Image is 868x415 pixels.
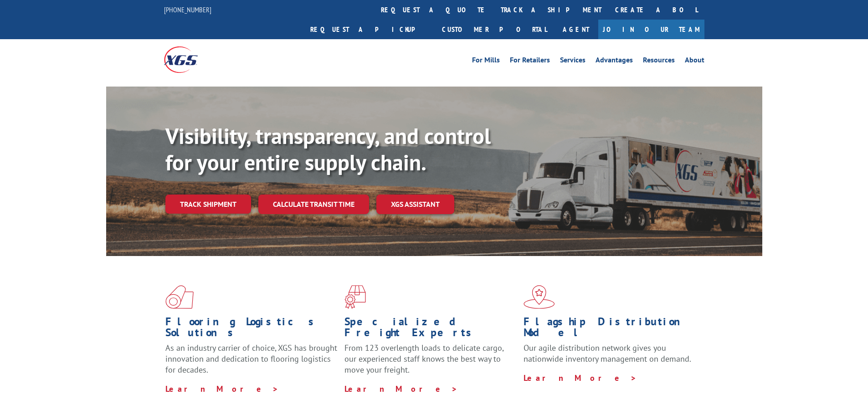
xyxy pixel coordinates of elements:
span: Our agile distribution network gives you nationwide inventory management on demand. [524,343,691,364]
a: XGS ASSISTANT [376,195,454,214]
a: [PHONE_NUMBER] [164,5,211,14]
a: Join Our Team [598,20,704,39]
h1: Flooring Logistics Solutions [165,316,338,343]
a: Advantages [596,56,633,67]
a: Learn More > [344,384,458,394]
img: xgs-icon-flagship-distribution-model-red [524,285,555,309]
a: Request a pickup [303,20,435,39]
a: Learn More > [524,373,637,383]
a: For Mills [472,56,500,67]
a: Agent [554,20,598,39]
a: For Retailers [510,56,550,67]
h1: Specialized Freight Experts [344,316,517,343]
a: Learn More > [165,384,279,394]
a: Customer Portal [435,20,554,39]
img: xgs-icon-focused-on-flooring-red [344,285,366,309]
a: Track shipment [165,195,251,214]
h1: Flagship Distribution Model [524,316,696,343]
b: Visibility, transparency, and control for your entire supply chain. [165,122,491,176]
a: Calculate transit time [258,195,369,214]
a: Resources [643,56,675,67]
a: Services [560,56,586,67]
p: From 123 overlength loads to delicate cargo, our experienced staff knows the best way to move you... [344,343,517,383]
img: xgs-icon-total-supply-chain-intelligence-red [165,285,194,309]
a: About [685,56,704,67]
span: As an industry carrier of choice, XGS has brought innovation and dedication to flooring logistics... [165,343,337,375]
